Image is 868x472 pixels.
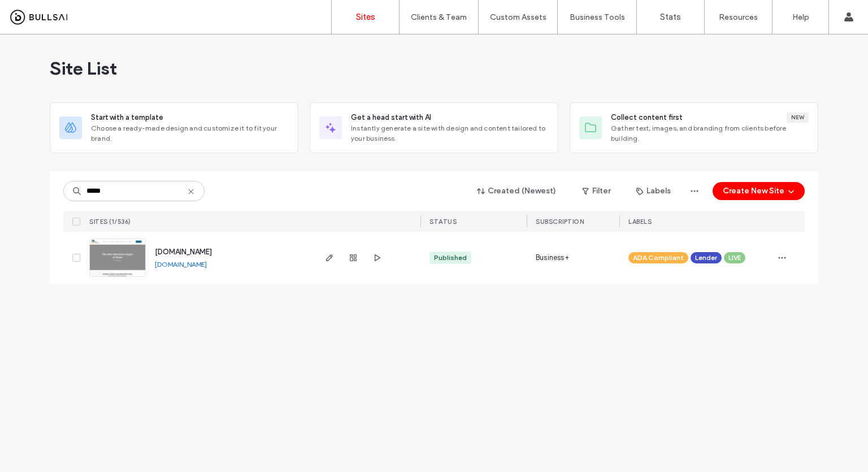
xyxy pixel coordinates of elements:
div: Get a head start with AIInstantly generate a site with design and content tailored to your business. [310,102,558,153]
span: SUBSCRIPTION [536,218,584,226]
span: Lender [695,253,717,263]
label: Resources [719,12,758,22]
div: Start with a templateChoose a ready-made design and customize it to fit your brand. [50,102,298,153]
button: Create New Site [713,182,805,200]
span: Site List [50,57,117,80]
a: [DOMAIN_NAME] [155,248,212,256]
div: New [787,112,809,123]
span: Business+ [536,252,569,263]
label: Help [792,12,809,22]
span: ADA Compliant [633,253,684,263]
span: LIVE [728,253,741,263]
span: Help [25,8,49,18]
label: Business Tools [570,12,625,22]
label: Stats [660,12,681,22]
label: Custom Assets [490,12,546,22]
span: Start with a template [91,112,163,123]
span: STATUS [429,218,457,226]
span: SITES (1/536) [89,218,131,226]
span: Instantly generate a site with design and content tailored to your business. [351,123,549,144]
div: Published [434,253,467,263]
span: LABELS [628,218,652,226]
a: [DOMAIN_NAME] [155,260,207,269]
span: Gather text, images, and branding from clients before building. [611,123,809,144]
span: Get a head start with AI [351,112,431,123]
label: Clients & Team [411,12,467,22]
button: Labels [626,182,681,200]
span: Collect content first [611,112,683,123]
div: Collect content firstNewGather text, images, and branding from clients before building. [570,102,818,153]
button: Created (Newest) [467,182,566,200]
label: Sites [356,12,375,22]
span: Choose a ready-made design and customize it to fit your brand. [91,123,289,144]
button: Filter [571,182,622,200]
